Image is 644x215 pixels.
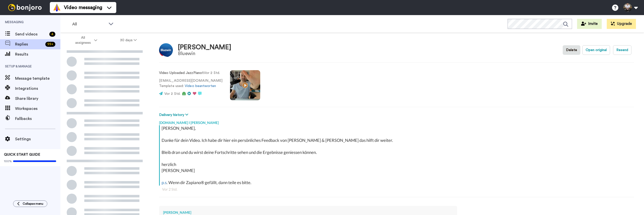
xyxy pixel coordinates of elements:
[162,187,631,192] div: Vor 2 Std.
[582,45,610,55] button: Open original
[4,153,40,156] span: QUICK START GUIDE
[15,51,60,57] span: Results
[162,125,633,186] div: [PERSON_NAME], Danke für dein Video. Ich habe dir hier ein persönliches Feedback von [PERSON_NAME...
[159,43,173,57] img: Image of Inge Six
[15,116,60,122] span: Fallbacks
[15,96,60,102] span: Share library
[64,4,102,11] span: Video messaging
[45,42,55,47] div: 99 +
[15,75,60,81] span: Message template
[613,45,631,55] button: Resend
[15,41,43,47] span: Replies
[563,45,580,55] button: Delete
[53,4,61,12] img: vm-color.svg
[159,71,203,75] strong: Video Uploaded JazzPiano1
[73,35,93,45] span: All assignees
[159,112,190,118] button: Delivery history
[159,118,634,125] div: [DOMAIN_NAME] I [PERSON_NAME]
[15,31,47,37] span: Send videos
[163,210,453,215] div: [PERSON_NAME]
[178,51,231,56] div: Bluewin
[162,180,167,185] a: p.s
[178,44,231,51] div: [PERSON_NAME]
[607,19,636,29] button: Upgrade
[72,21,106,27] span: All
[164,92,180,96] span: Vor 2 Std.
[6,4,44,11] img: bj-logo-header-white.svg
[159,70,222,76] p: : Vor 2 Std.
[4,159,12,163] span: 100%
[159,78,222,89] p: [EMAIL_ADDRESS][DOMAIN_NAME] Template used:
[109,36,148,45] button: 30 days
[15,106,60,112] span: Workspaces
[15,136,60,142] span: Settings
[185,84,216,88] a: Video beantworten
[577,19,602,29] button: Invite
[23,202,43,206] span: Collapse menu
[13,200,47,207] button: Collapse menu
[15,85,60,92] span: Integrations
[49,32,55,37] div: 4
[61,33,109,47] button: All assignees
